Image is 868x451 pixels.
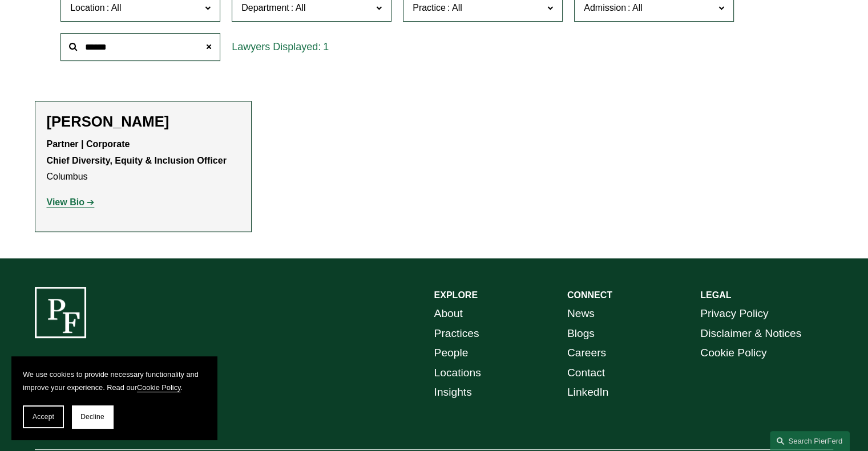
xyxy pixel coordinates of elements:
p: Columbus [47,136,240,185]
strong: CONNECT [567,290,612,300]
button: Decline [72,405,113,428]
p: We use cookies to provide necessary functionality and improve your experience. Read our . [23,368,205,394]
a: Insights [434,383,472,403]
span: Department [241,3,289,13]
h2: [PERSON_NAME] [47,113,240,131]
a: Privacy Policy [700,304,768,324]
span: Admission [584,3,626,13]
button: Accept [23,405,64,428]
span: Decline [80,413,104,421]
a: Cookie Policy [137,383,181,392]
span: Practice [413,3,446,13]
a: Practices [434,324,479,344]
a: Search this site [770,431,850,451]
a: Disclaimer & Notices [700,324,801,344]
strong: LEGAL [700,290,731,300]
a: View Bio [47,197,95,207]
span: 1 [323,41,329,52]
strong: EXPLORE [434,290,478,300]
strong: View Bio [47,197,84,207]
a: News [567,304,595,324]
a: LinkedIn [567,383,609,403]
a: Locations [434,363,481,383]
a: Contact [567,363,605,383]
a: Careers [567,343,606,363]
a: People [434,343,469,363]
span: Accept [33,413,54,421]
a: About [434,304,463,324]
span: Location [70,3,105,13]
a: Cookie Policy [700,343,766,363]
a: Blogs [567,324,595,344]
strong: Partner | Corporate Chief Diversity, Equity & Inclusion Officer [47,139,227,165]
section: Cookie banner [11,356,217,440]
